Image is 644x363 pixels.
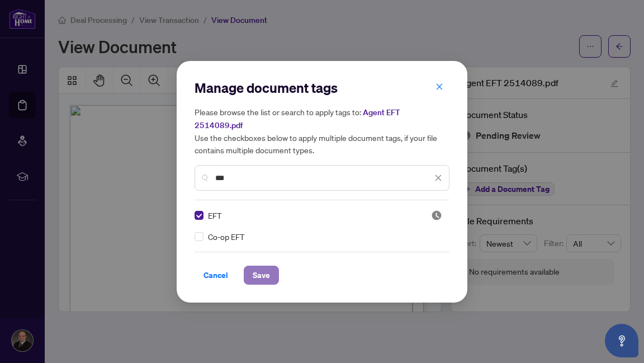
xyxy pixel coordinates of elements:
[244,266,279,285] button: Save
[203,266,228,284] span: Cancel
[431,210,442,221] img: status
[195,107,400,130] span: Agent EFT 2514089.pdf
[208,230,245,243] span: Co-op EFT
[253,266,270,284] span: Save
[195,79,449,97] h2: Manage document tags
[435,83,443,91] span: close
[605,324,638,357] button: Open asap
[195,106,449,156] h5: Please browse the list or search to apply tags to: Use the checkboxes below to apply multiple doc...
[208,209,222,221] span: EFT
[434,174,442,182] span: close
[431,210,442,221] span: Pending Review
[195,266,237,285] button: Cancel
